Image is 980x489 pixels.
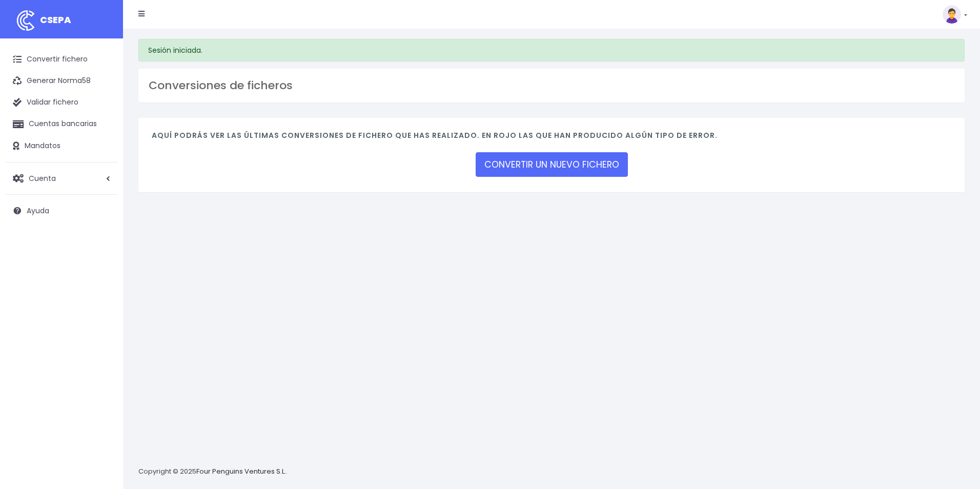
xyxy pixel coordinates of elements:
a: Ayuda [5,200,118,221]
img: profile [943,5,961,24]
img: logo [13,8,38,33]
h3: Conversiones de ficheros [149,79,954,92]
span: Ayuda [27,206,49,216]
a: Mandatos [5,135,118,157]
div: Sesión iniciada. [138,39,965,62]
span: CSEPA [40,13,71,26]
a: Convertir fichero [5,49,118,70]
a: Cuenta [5,168,118,189]
a: Generar Norma58 [5,70,118,92]
p: Copyright © 2025 . [138,466,288,477]
a: CONVERTIR UN NUEVO FICHERO [476,152,628,177]
h4: Aquí podrás ver las últimas conversiones de fichero que has realizado. En rojo las que han produc... [152,131,951,145]
a: Cuentas bancarias [5,113,118,135]
a: Validar fichero [5,92,118,113]
a: Four Penguins Ventures S.L. [196,466,286,476]
span: Cuenta [29,173,56,183]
